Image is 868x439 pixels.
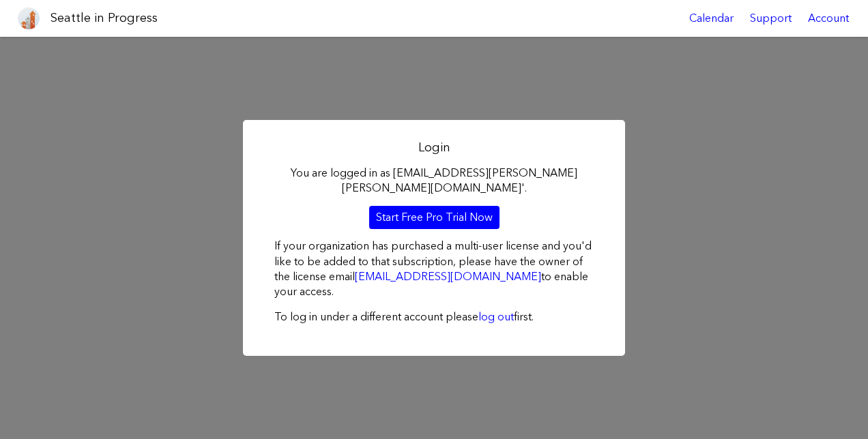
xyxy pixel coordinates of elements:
[274,166,594,196] p: You are logged in as [EMAIL_ADDRESS][PERSON_NAME][PERSON_NAME][DOMAIN_NAME]'.
[369,206,500,229] a: Start Free Pro Trial Now
[274,239,594,300] p: If your organization has purchased a multi-user license and you'd like to be added to that subscr...
[355,270,541,283] a: [EMAIL_ADDRESS][DOMAIN_NAME]
[50,10,158,27] h1: Seattle in Progress
[18,7,40,29] img: favicon-96x96.png
[274,309,594,324] p: To log in under a different account please first.
[478,310,514,323] a: log out
[274,139,594,156] h2: Login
